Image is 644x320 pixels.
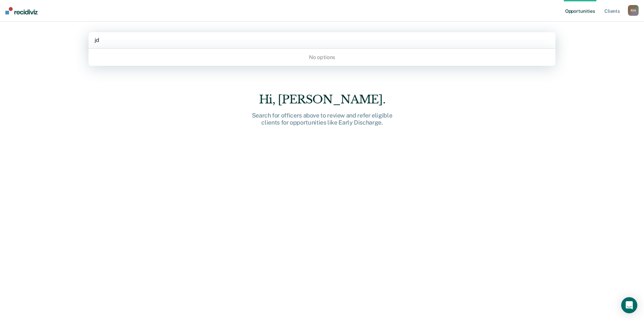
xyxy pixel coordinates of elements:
[628,5,639,16] div: R H
[628,5,639,16] button: RH
[215,93,429,106] div: Hi, [PERSON_NAME].
[89,51,555,63] div: No options
[621,297,637,313] div: Open Intercom Messenger
[215,112,429,126] div: Search for officers above to review and refer eligible clients for opportunities like Early Disch...
[5,7,38,14] img: Recidiviz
